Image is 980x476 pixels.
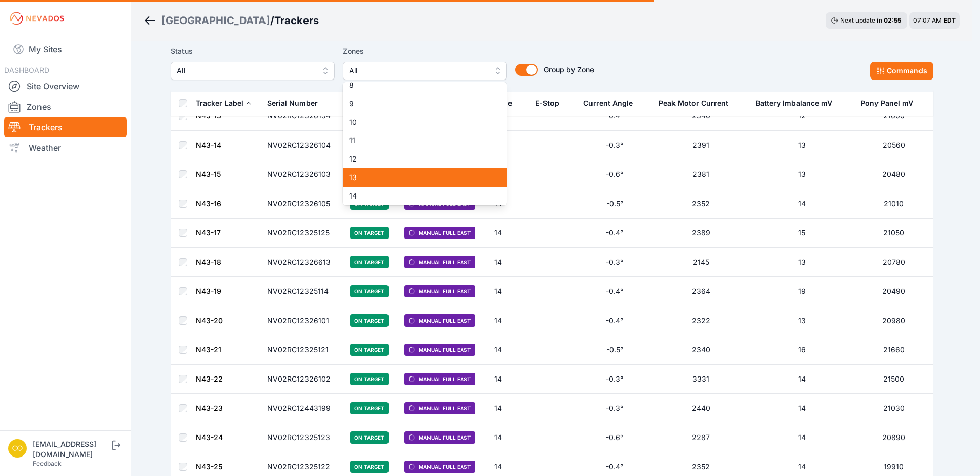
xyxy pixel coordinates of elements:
span: 11 [349,135,488,146]
span: 13 [349,172,488,183]
span: All [349,65,486,77]
span: 9 [349,98,488,109]
span: 12 [349,154,488,164]
div: All [343,82,507,205]
span: 8 [349,80,488,90]
button: All [343,62,507,80]
span: 10 [349,117,488,127]
span: 14 [349,191,488,201]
